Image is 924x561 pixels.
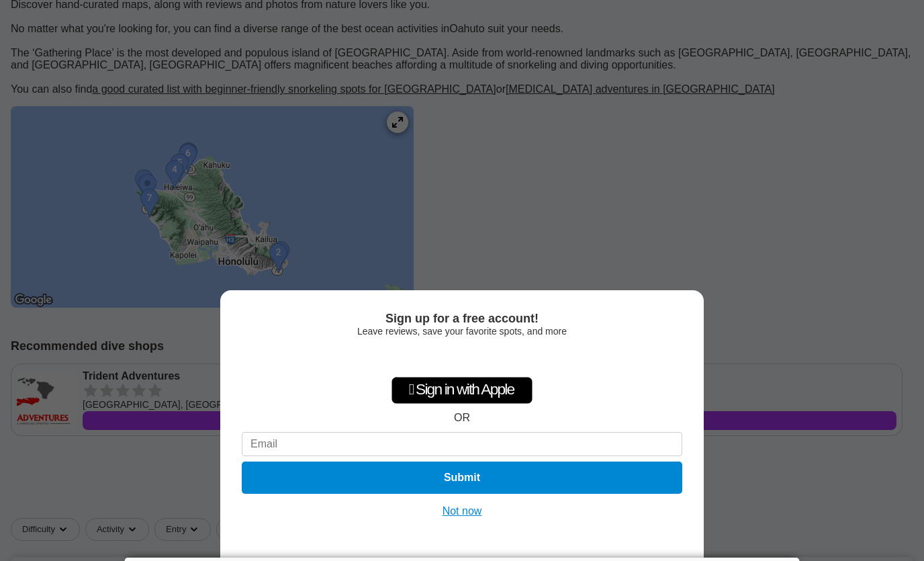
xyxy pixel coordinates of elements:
[242,432,682,456] input: Email
[400,343,524,373] div: Sign in with Google. Opens in new tab
[438,505,486,518] button: Not now
[391,377,533,404] div: Sign in with Apple
[242,312,682,326] div: Sign up for a free account!
[242,326,682,337] div: Leave reviews, save your favorite spots, and more
[394,343,530,373] iframe: Sign in with Google Button
[242,462,682,494] button: Submit
[454,412,470,424] div: OR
